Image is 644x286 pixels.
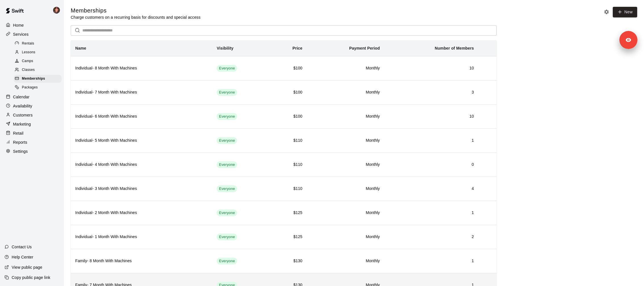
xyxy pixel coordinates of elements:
p: View public page [12,264,42,270]
div: This membership is visible to all customers [217,234,237,240]
div: Classes [14,66,62,74]
span: Everyone [217,114,237,119]
div: This membership is visible to all customers [217,161,237,168]
h6: Monthly [311,186,380,192]
span: Memberships [22,76,45,82]
a: Packages [14,83,64,92]
div: Retail [5,129,59,137]
span: Everyone [217,259,237,264]
a: Home [5,21,59,29]
h6: Individual- 5 Month With Machines [75,137,208,144]
button: Memberships settings [602,8,611,16]
p: Contact Us [12,244,32,250]
div: This membership is visible to all customers [217,258,237,264]
h6: Individual- 2 Month With Machines [75,210,208,216]
p: Settings [13,149,28,154]
div: This membership is visible to all customers [217,185,237,192]
span: Everyone [217,90,237,95]
p: Availability [13,103,32,109]
h6: Individual- 4 Month With Machines [75,162,208,168]
span: Everyone [217,66,237,71]
a: Classes [14,66,64,75]
h6: Monthly [311,234,380,240]
h6: 0 [389,162,474,168]
p: Copy public page link [12,275,50,280]
span: Lessons [22,50,35,55]
b: Number of Members [435,46,474,50]
p: Marketing [13,121,31,127]
b: Visibility [217,46,233,50]
h6: $125 [274,234,302,240]
div: This membership is visible to all customers [217,113,237,120]
p: Customers [13,112,33,118]
h6: 1 [389,258,474,264]
h6: 3 [389,89,474,96]
h6: 10 [389,113,474,120]
a: Settings [5,147,59,156]
div: Lessons [14,48,62,56]
h6: Individual- 1 Month With Machines [75,234,208,240]
div: Memberships [14,75,62,83]
img: Mike Skogen [53,7,60,14]
a: Memberships [14,75,64,83]
a: Marketing [5,120,59,128]
b: Price [292,46,302,50]
span: Packages [22,85,38,90]
h6: Monthly [311,113,380,120]
p: Retail [13,130,24,136]
div: Rentals [14,40,62,48]
a: Availability [5,102,59,110]
h6: $100 [274,113,302,120]
h5: Memberships [71,7,200,14]
h6: $110 [274,186,302,192]
h6: Monthly [311,89,380,96]
p: Services [13,31,29,37]
h6: $100 [274,65,302,71]
h6: $100 [274,89,302,96]
a: Camps [14,57,64,66]
h6: $110 [274,162,302,168]
span: Everyone [217,138,237,143]
h6: Monthly [311,137,380,144]
span: Rentals [22,41,34,46]
a: Services [5,30,59,39]
h6: Individual- 8 Month With Machines [75,65,208,71]
div: This membership is visible to all customers [217,65,237,72]
b: Payment Period [349,46,380,50]
div: Packages [14,84,62,92]
span: Everyone [217,162,237,168]
h6: Monthly [311,65,380,71]
h6: $130 [274,258,302,264]
h6: Monthly [311,210,380,216]
div: This membership is visible to all customers [217,209,237,216]
h6: Individual- 7 Month With Machines [75,89,208,96]
span: Everyone [217,210,237,216]
p: Home [13,22,24,28]
span: Classes [22,67,35,73]
a: Customers [5,111,59,119]
h6: Monthly [311,162,380,168]
p: Charge customers on a recurring basis for discounts and special access [71,14,200,20]
div: Reports [5,138,59,147]
b: Name [75,46,86,50]
h6: 4 [389,186,474,192]
a: New [613,7,637,17]
span: Everyone [217,234,237,240]
p: Calendar [13,94,30,100]
span: Camps [22,58,33,64]
a: Rentals [14,39,64,48]
h6: Individual- 3 Month With Machines [75,186,208,192]
a: Calendar [5,93,59,101]
h6: 2 [389,234,474,240]
h6: Individual- 6 Month With Machines [75,113,208,120]
h6: $110 [274,137,302,144]
h6: 1 [389,137,474,144]
h6: $125 [274,210,302,216]
h6: 10 [389,65,474,71]
div: This membership is visible to all customers [217,89,237,96]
